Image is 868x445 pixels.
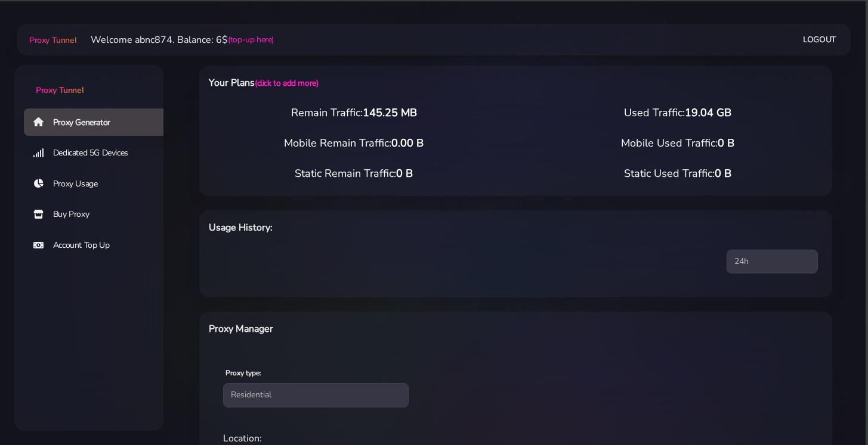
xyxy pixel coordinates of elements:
[24,139,173,167] a: Dedicated 5G Devices
[396,166,413,181] span: 0 B
[24,232,173,259] a: Account Top Up
[76,33,274,47] li: Welcome abnc874. Balance: 6$
[255,77,318,89] a: (click to add more)
[226,368,261,378] label: Proxy type:
[14,65,163,97] a: Proxy Tunnel
[24,108,173,136] a: Proxy Generator
[27,30,76,49] a: Proxy Tunnel
[209,75,561,91] h6: Your Plans
[192,166,516,182] div: Static Remain Traffic:
[209,220,561,235] h6: Usage History:
[516,135,840,151] div: Mobile Used Traffic:
[799,376,853,430] iframe: Webchat Widget
[516,166,840,182] div: Static Used Traffic:
[363,105,417,120] span: 145.25 MB
[516,105,840,121] div: Used Traffic:
[391,136,424,150] span: 0.00 B
[715,166,731,181] span: 0 B
[24,170,173,198] a: Proxy Usage
[192,135,516,151] div: Mobile Remain Traffic:
[192,105,516,121] div: Remain Traffic:
[29,35,76,46] span: Proxy Tunnel
[228,33,274,46] a: (top-up here)
[685,105,731,120] span: 19.04 GB
[718,136,734,150] span: 0 B
[209,321,561,337] h6: Proxy Manager
[24,201,173,228] a: Buy Proxy
[803,29,836,51] a: Logout
[36,85,84,96] span: Proxy Tunnel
